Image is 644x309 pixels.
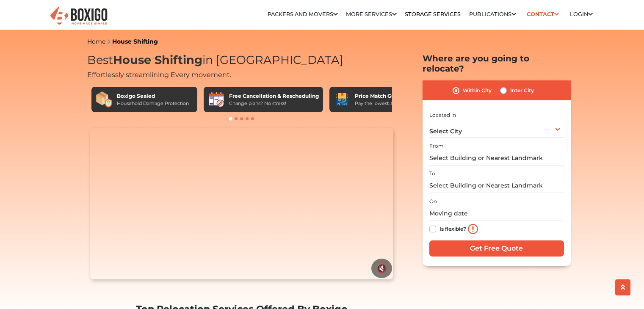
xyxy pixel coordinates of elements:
[229,100,319,107] div: Change plans? No stress!
[429,170,435,177] label: To
[524,8,562,21] a: Contact
[463,86,492,96] label: Within City
[96,91,113,108] img: Boxigo Sealed
[429,151,564,166] input: Select Building or Nearest Landmark
[117,92,189,100] div: Boxigo Sealed
[268,11,338,17] a: Packers and Movers
[346,11,397,17] a: More services
[117,100,189,107] div: Household Damage Protection
[429,240,564,257] input: Get Free Quote
[371,259,392,278] button: 🔇
[113,53,202,67] span: House Shifting
[229,92,319,100] div: Free Cancellation & Rescheduling
[405,11,461,17] a: Storage Services
[355,100,419,107] div: Pay the lowest. Guaranteed!
[429,127,462,135] span: Select City
[423,53,571,74] h2: Where are you going to relocate?
[510,86,534,96] label: Inter City
[87,71,231,79] span: Effortlessly streamlining Every movement.
[87,53,396,67] h1: Best in [GEOGRAPHIC_DATA]
[570,11,593,17] a: Login
[429,142,444,150] label: From
[429,178,564,193] input: Select Building or Nearest Landmark
[469,11,516,17] a: Publications
[355,92,419,100] div: Price Match Guarantee
[208,91,225,108] img: Free Cancellation & Rescheduling
[429,206,564,221] input: Moving date
[429,198,437,205] label: On
[87,38,105,45] a: Home
[112,38,158,45] a: House Shifting
[90,128,393,279] video: Your browser does not support the video tag.
[429,111,456,119] label: Located in
[439,224,466,233] label: Is flexible?
[615,279,630,295] button: scroll up
[468,224,478,234] img: info
[49,6,108,26] img: Boxigo
[334,91,351,108] img: Price Match Guarantee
